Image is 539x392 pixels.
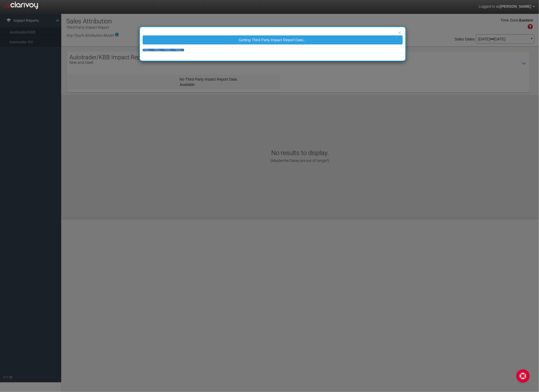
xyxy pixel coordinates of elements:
[500,4,531,9] span: [PERSON_NAME]
[239,38,306,42] span: Getting Third Party Impact Report Data...
[479,4,500,9] span: Logged in as
[398,30,401,35] button: ×
[475,0,539,13] a: Logged in as[PERSON_NAME]
[143,35,403,44] button: Getting Third Party Impact Report Data...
